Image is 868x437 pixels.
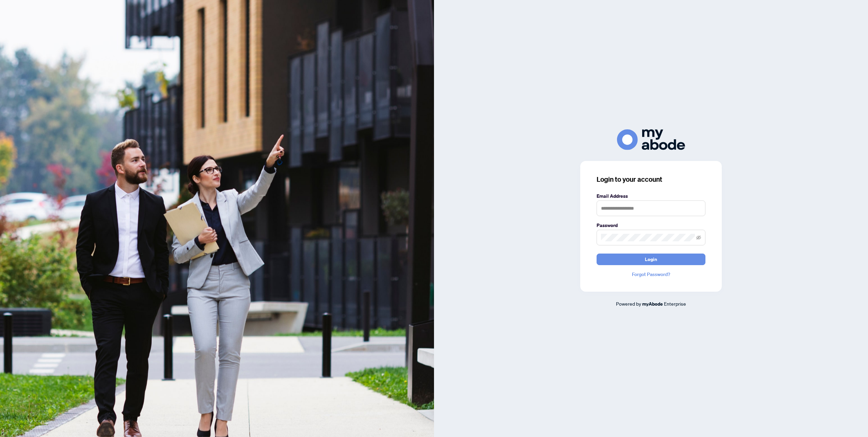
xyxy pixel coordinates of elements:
[597,271,705,278] a: Forgot Password?
[597,222,705,229] label: Password
[664,301,686,307] span: Enterprise
[642,300,663,308] a: myAbode
[597,254,705,265] button: Login
[597,192,705,200] label: Email Address
[597,175,705,184] h3: Login to your account
[617,129,685,150] img: ma-logo
[645,254,657,265] span: Login
[696,235,701,240] span: eye-invisible
[616,301,641,307] span: Powered by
